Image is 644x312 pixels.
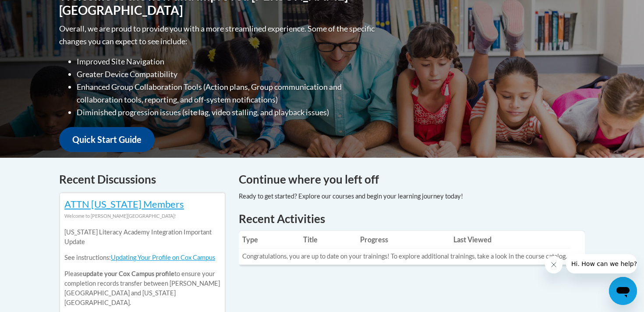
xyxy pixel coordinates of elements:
[609,277,637,305] iframe: Button to launch messaging window
[77,81,377,106] li: Enhanced Group Collaboration Tools (Action plans, Group communication and collaboration tools, re...
[111,254,215,261] a: Updating Your Profile on Cox Campus
[239,171,585,188] h4: Continue where you left off
[83,270,174,277] b: update your Cox Campus profile
[77,68,377,81] li: Greater Device Compatibility
[239,231,300,248] th: Type
[357,231,450,248] th: Progress
[239,248,570,265] td: Congratulations, you are up to date on your trainings! To explore additional trainings, take a lo...
[64,227,220,247] p: [US_STATE] Literacy Academy Integration Important Update
[239,211,585,227] h1: Recent Activities
[566,254,637,273] iframe: Message from company
[300,231,357,248] th: Title
[450,231,570,248] th: Last Viewed
[64,211,220,221] div: Welcome to [PERSON_NAME][GEOGRAPHIC_DATA]!
[64,198,184,210] a: ATTN [US_STATE] Members
[59,127,155,152] a: Quick Start Guide
[545,256,563,273] iframe: Close message
[59,22,377,48] p: Overall, we are proud to provide you with a more streamlined experience. Some of the specific cha...
[77,55,377,68] li: Improved Site Navigation
[64,253,220,262] p: See instructions:
[77,106,377,119] li: Diminished progression issues (site lag, video stalling, and playback issues)
[59,171,226,188] h4: Recent Discussions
